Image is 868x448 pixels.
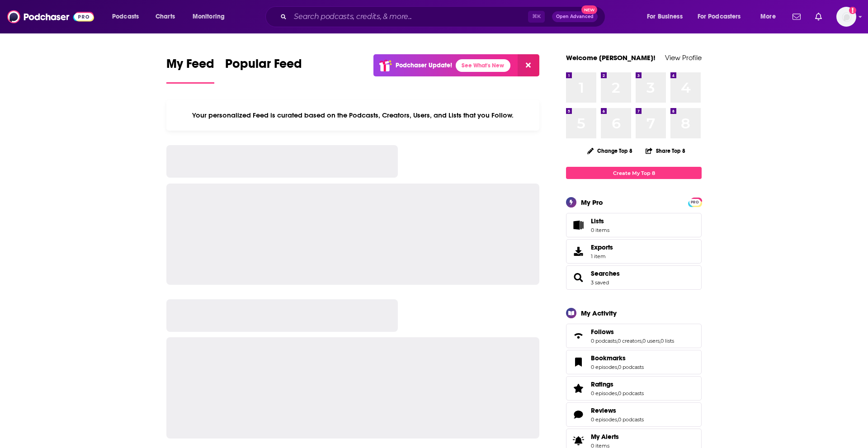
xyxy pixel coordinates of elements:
a: 0 podcasts [618,364,644,370]
span: Reviews [566,402,702,427]
span: My Alerts [591,433,619,441]
span: , [617,416,618,423]
a: Show notifications dropdown [789,9,804,24]
span: Ratings [591,380,613,388]
a: Show notifications dropdown [811,9,826,24]
span: Monitoring [193,10,225,23]
a: 0 episodes [591,364,617,370]
a: Follows [569,330,587,342]
span: Logged in as kkade [836,7,856,27]
span: Follows [566,324,702,348]
svg: Add a profile image [849,7,856,14]
p: Podchaser Update! [396,61,452,69]
span: More [760,10,776,23]
button: open menu [692,9,754,24]
a: Lists [566,213,702,237]
img: Podchaser - Follow, Share and Rate Podcasts [7,8,94,25]
a: My Feed [166,56,214,84]
button: open menu [186,9,236,24]
a: Searches [591,269,620,278]
a: Welcome [PERSON_NAME]! [566,53,656,62]
span: 1 item [591,253,613,259]
span: Charts [156,10,175,23]
button: open menu [641,9,694,24]
a: Ratings [569,382,587,395]
span: New [581,5,598,14]
span: My Alerts [569,434,587,447]
span: , [617,338,618,344]
a: Create My Top 8 [566,167,702,179]
a: 0 podcasts [618,416,644,423]
a: Reviews [591,406,644,415]
a: 3 saved [591,279,609,286]
a: 0 lists [660,338,674,344]
span: Open Advanced [556,14,594,19]
span: For Business [647,10,683,23]
span: , [617,390,618,396]
a: 0 users [642,338,660,344]
img: User Profile [836,7,856,27]
span: Exports [569,245,587,258]
a: 0 creators [618,338,642,344]
span: Lists [591,217,609,225]
span: Exports [591,243,613,251]
span: Ratings [566,376,702,401]
span: For Podcasters [698,10,741,23]
a: 0 episodes [591,390,617,396]
a: Follows [591,328,674,336]
button: Show profile menu [836,7,856,27]
input: Search podcasts, credits, & more... [290,9,528,24]
span: Podcasts [112,10,139,23]
a: Ratings [591,380,644,388]
div: My Activity [581,309,617,317]
div: Search podcasts, credits, & more... [274,6,614,27]
button: Share Top 8 [645,142,686,160]
span: ⌘ K [528,11,545,23]
span: Popular Feed [225,56,302,77]
button: Open AdvancedNew [552,11,598,22]
button: open menu [754,9,787,24]
a: See What's New [456,59,510,72]
span: , [660,338,660,344]
div: Your personalized Feed is curated based on the Podcasts, Creators, Users, and Lists that you Follow. [166,100,539,131]
span: Lists [569,219,587,231]
span: PRO [689,199,700,206]
a: Exports [566,239,702,264]
span: 0 items [591,227,609,233]
a: Searches [569,271,587,284]
a: Popular Feed [225,56,302,84]
span: , [642,338,642,344]
a: Reviews [569,408,587,421]
span: Bookmarks [566,350,702,374]
button: open menu [106,9,151,24]
span: Reviews [591,406,616,415]
div: My Pro [581,198,603,207]
span: , [617,364,618,370]
span: Lists [591,217,604,225]
a: 0 podcasts [618,390,644,396]
span: Bookmarks [591,354,626,362]
a: View Profile [665,53,702,62]
a: Bookmarks [591,354,644,362]
button: Change Top 8 [582,145,638,156]
span: Searches [566,265,702,290]
a: 0 episodes [591,416,617,423]
a: Charts [150,9,180,24]
a: PRO [689,198,700,205]
a: Bookmarks [569,356,587,368]
a: 0 podcasts [591,338,617,344]
span: My Feed [166,56,214,77]
span: Follows [591,328,614,336]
